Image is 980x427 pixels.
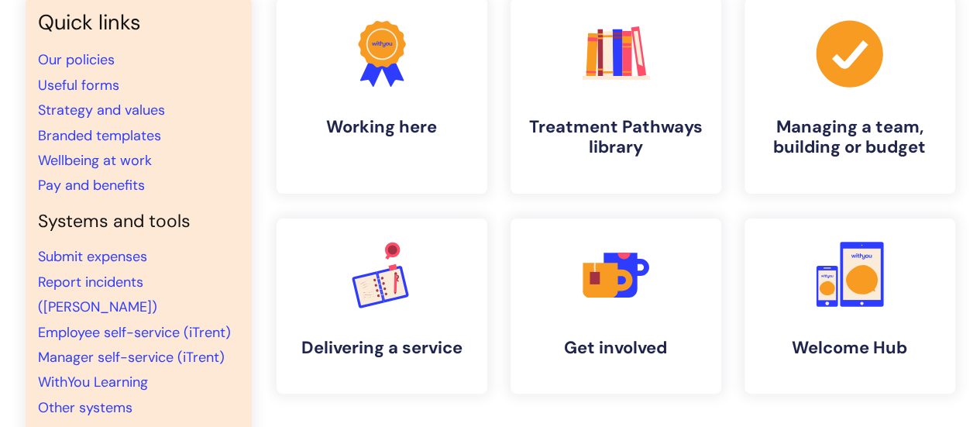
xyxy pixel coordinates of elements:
[38,151,152,170] a: Wellbeing at work
[757,117,943,158] h4: Managing a team, building or budget
[38,126,161,145] a: Branded templates
[38,50,115,69] a: Our policies
[38,247,147,266] a: Submit expenses
[511,219,721,394] a: Get involved
[38,323,231,342] a: Employee self-service (iTrent)
[38,176,145,195] a: Pay and benefits
[38,76,119,95] a: Useful forms
[277,219,487,394] a: Delivering a service
[38,373,148,391] a: WithYou Learning
[757,338,943,358] h4: Welcome Hub
[38,10,239,35] h3: Quick links
[523,117,709,158] h4: Treatment Pathways library
[289,338,475,358] h4: Delivering a service
[289,117,475,137] h4: Working here
[38,101,165,119] a: Strategy and values
[523,338,709,358] h4: Get involved
[744,219,955,394] a: Welcome Hub
[38,211,239,232] h4: Systems and tools
[38,348,225,367] a: Manager self-service (iTrent)
[38,398,132,417] a: Other systems
[38,273,157,316] a: Report incidents ([PERSON_NAME])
